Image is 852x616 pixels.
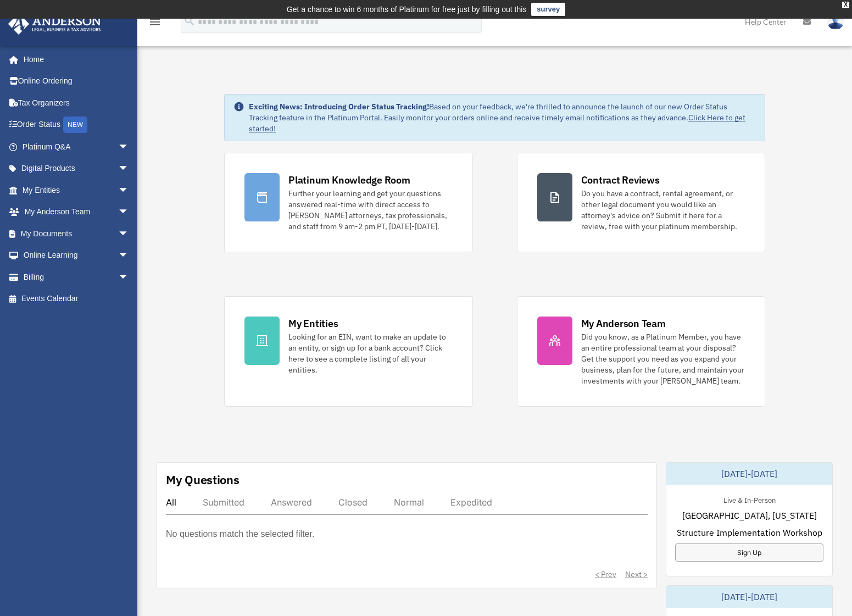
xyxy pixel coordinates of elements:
span: arrow_drop_down [118,245,140,267]
a: My Anderson Teamarrow_drop_down [8,201,146,223]
a: Click Here to get started! [249,113,745,134]
a: Sign Up [675,543,823,562]
p: No questions match the selected filter. [166,526,314,542]
span: arrow_drop_down [118,158,140,180]
a: My Anderson Team Did you know, as a Platinum Member, you have an entire professional team at your... [517,296,765,407]
a: My Entitiesarrow_drop_down [8,179,146,201]
span: arrow_drop_down [118,266,140,288]
a: My Documentsarrow_drop_down [8,223,146,245]
div: Further your learning and get your questions answered real-time with direct access to [PERSON_NAM... [288,188,452,232]
a: Home [8,48,140,70]
span: Structure Implementation Workshop [677,526,822,539]
div: Normal [394,497,424,508]
div: [DATE]-[DATE] [666,586,832,608]
div: My Entities [288,317,338,330]
a: menu [148,19,162,29]
a: My Entities Looking for an EIN, want to make an update to an entity, or sign up for a bank accoun... [224,296,472,407]
a: Events Calendar [8,288,146,310]
a: Online Learningarrow_drop_down [8,245,146,267]
img: Anderson Advisors Platinum Portal [5,13,104,35]
a: survey [531,3,565,16]
span: arrow_drop_down [118,179,140,202]
div: Looking for an EIN, want to make an update to an entity, or sign up for a bank account? Click her... [288,331,452,375]
div: Submitted [203,497,244,508]
a: Billingarrow_drop_down [8,266,146,288]
span: arrow_drop_down [118,201,140,224]
div: Based on your feedback, we're thrilled to announce the launch of our new Order Status Tracking fe... [249,101,756,134]
a: Tax Organizers [8,92,146,114]
div: Get a chance to win 6 months of Platinum for free just by filling out this [287,3,527,16]
div: Do you have a contract, rental agreement, or other legal document you would like an attorney's ad... [581,188,745,232]
div: Contract Reviews [581,173,660,187]
a: Digital Productsarrow_drop_down [8,158,146,180]
span: arrow_drop_down [118,136,140,158]
div: All [166,497,176,508]
i: menu [148,15,162,29]
div: Did you know, as a Platinum Member, you have an entire professional team at your disposal? Get th... [581,331,745,386]
div: close [842,2,849,8]
img: User Pic [827,14,844,30]
i: search [183,15,196,27]
div: Expedited [450,497,492,508]
span: arrow_drop_down [118,223,140,245]
span: [GEOGRAPHIC_DATA], [US_STATE] [682,509,817,522]
a: Platinum Q&Aarrow_drop_down [8,136,146,158]
div: Live & In-Person [715,493,784,505]
div: Closed [338,497,367,508]
div: NEW [63,116,87,133]
a: Contract Reviews Do you have a contract, rental agreement, or other legal document you would like... [517,153,765,252]
a: Order StatusNEW [8,114,146,136]
strong: Exciting News: Introducing Order Status Tracking! [249,102,429,112]
a: Platinum Knowledge Room Further your learning and get your questions answered real-time with dire... [224,153,472,252]
div: My Anderson Team [581,317,666,330]
a: Online Ordering [8,70,146,92]
div: Answered [271,497,312,508]
div: My Questions [166,471,240,488]
div: Platinum Knowledge Room [288,173,410,187]
div: [DATE]-[DATE] [666,463,832,485]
